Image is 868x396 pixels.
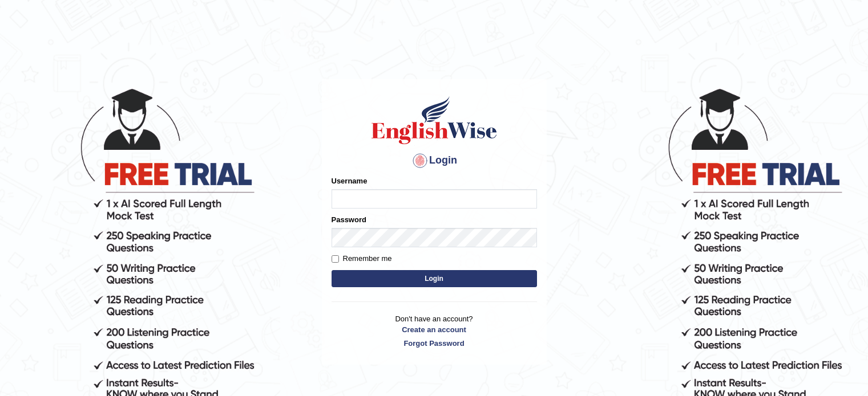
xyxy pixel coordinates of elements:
a: Forgot Password [332,338,537,349]
input: Remember me [332,255,339,263]
a: Create an account [332,324,537,335]
h4: Login [332,152,537,170]
label: Username [332,175,368,186]
button: Login [332,270,537,287]
label: Remember me [332,253,392,264]
p: Don't have an account? [332,313,537,349]
img: Logo of English Wise sign in for intelligent practice with AI [369,95,499,146]
label: Password [332,214,366,225]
